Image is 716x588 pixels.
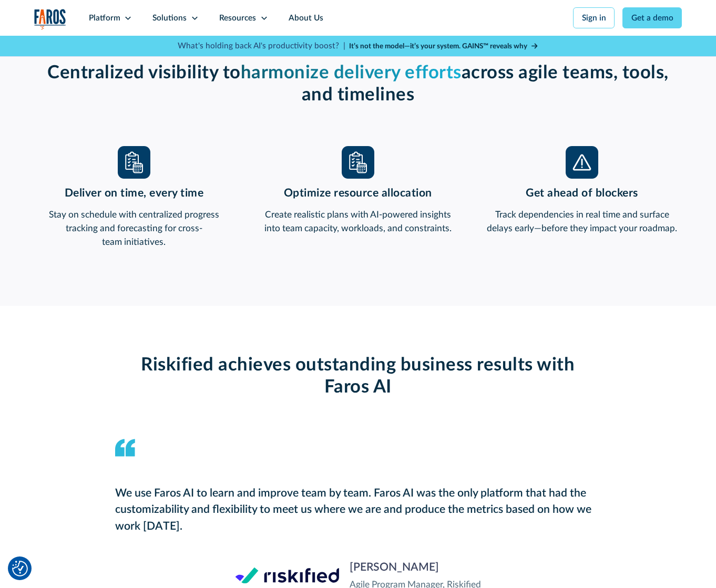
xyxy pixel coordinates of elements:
[34,208,234,249] p: Stay on schedule with centralized progress tracking and forecasting for cross-team initiatives.
[34,9,67,30] img: Logo of the analytics and reporting company Faros.
[482,187,682,200] h3: Get ahead of blockers
[34,187,234,200] h3: Deliver on time, every time
[89,12,120,24] div: Platform
[178,40,345,52] p: What's holding back AI's productivity boost? |
[12,561,28,576] img: Revisit consent button
[115,485,601,535] div: We use Faros AI to learn and improve team by team. Faros AI was the only platform that had the cu...
[258,187,458,200] h3: Optimize resource alloca
[47,64,241,82] strong: Centralized visibility to
[350,559,439,576] div: [PERSON_NAME]
[349,41,538,51] a: It’s not the model—it’s your system. GAINS™ reveals why
[566,146,598,179] img: alert icon
[573,7,615,28] a: Sign in
[258,208,458,235] p: Create realistic plans with AI-powered insights into team capacity, workloads, and constraints.
[118,146,150,179] img: icon of clipboard and calendar
[302,64,669,104] strong: across agile teams, tools, and timelines
[141,356,575,396] strong: Riskified achieves outstanding business results with Faros AI
[219,12,256,24] div: Resources
[235,567,339,584] img: Logo of the risk management platform Riskified.
[241,64,462,82] strong: harmonize delivery efforts
[12,561,28,576] button: Cookie Settings
[34,9,67,30] a: home
[482,208,682,235] p: Track dependencies in real time and surface delays early—before they impact your roadmap.
[342,146,374,179] img: icon of clipboard and calendar
[152,12,187,24] div: Solutions
[349,43,527,50] strong: It’s not the model—it’s your system. GAINS™ reveals why
[412,188,432,199] strong: tion
[622,7,682,28] a: Get a demo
